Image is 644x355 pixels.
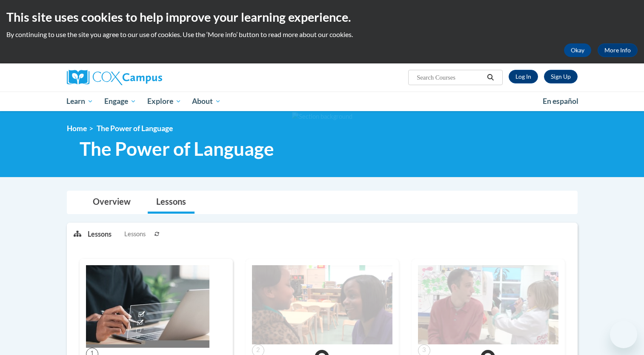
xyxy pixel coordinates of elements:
img: Course Image [86,265,209,348]
img: Section background [292,112,352,121]
span: Lessons [124,229,146,239]
span: En español [543,97,578,106]
span: About [192,96,221,106]
a: Register [544,70,578,83]
div: Main menu [54,92,590,111]
a: Explore [142,92,187,111]
span: The Power of Language [80,137,274,160]
span: The Power of Language [97,124,173,133]
input: Search Courses [416,72,484,83]
a: En español [537,92,584,110]
button: Search [484,72,497,83]
a: Home [67,124,87,133]
p: Lessons [88,229,112,239]
a: About [186,92,226,111]
button: Okay [564,43,591,57]
span: Engage [104,96,136,106]
a: More Info [598,43,638,57]
span: Explore [147,96,181,106]
a: Lessons [148,191,195,214]
iframe: Button to launch messaging window [610,321,637,348]
a: Log In [509,70,538,83]
h2: This site uses cookies to help improve your learning experience. [6,9,638,26]
img: Course Image [252,265,392,344]
a: Overview [84,191,139,214]
img: Course Image [418,265,558,344]
a: Cox Campus [67,70,229,85]
p: By continuing to use the site you agree to our use of cookies. Use the ‘More info’ button to read... [6,30,638,39]
img: Cox Campus [67,70,162,85]
span: Learn [66,96,93,106]
a: Learn [61,92,99,111]
a: Engage [99,92,142,111]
